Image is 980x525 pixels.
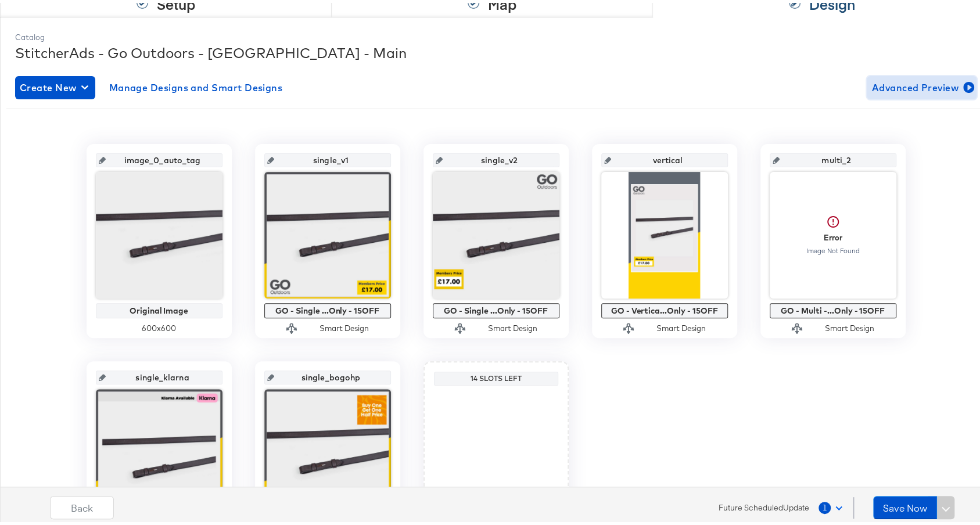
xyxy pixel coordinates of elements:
span: Advanced Preview [871,77,972,93]
div: GO - Vertica...Only - 15OFF [604,303,725,312]
div: Original Image [99,303,220,312]
div: Smart Design [656,320,706,331]
button: Manage Designs and Smart Designs [105,73,288,96]
button: Advanced Preview [867,73,977,96]
span: 1 [819,499,831,511]
div: 14 Slots Left [437,371,555,380]
div: Smart Design [320,320,369,331]
div: Smart Design [488,320,537,331]
div: GO - Multi -...Only - 15OFF [773,303,893,312]
span: Future Scheduled Update [719,499,809,510]
button: Back [50,493,114,516]
button: Save Now [873,493,937,516]
div: GO - Single ...Only - 15OFF [436,303,557,312]
div: Catalog [15,29,977,40]
span: Manage Designs and Smart Designs [109,77,283,93]
button: 1 [818,494,848,515]
div: GO - Single ...Only - 15OFF [267,303,388,312]
div: 600 x 600 [96,320,222,331]
button: Create New [15,73,95,96]
div: Smart Design [825,320,874,331]
span: Create New [20,77,91,93]
div: StitcherAds - Go Outdoors - [GEOGRAPHIC_DATA] - Main [15,40,977,60]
